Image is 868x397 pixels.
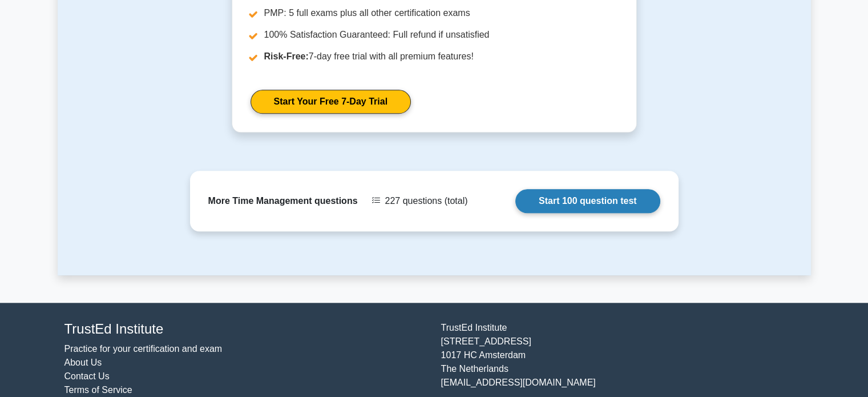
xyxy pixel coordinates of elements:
[64,371,110,381] a: Contact Us
[64,358,102,367] a: About Us
[251,90,411,114] a: Start Your Free 7-Day Trial
[515,189,660,213] a: Start 100 question test
[64,385,132,395] a: Terms of Service
[64,344,223,354] a: Practice for your certification and exam
[64,321,427,338] h4: TrustEd Institute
